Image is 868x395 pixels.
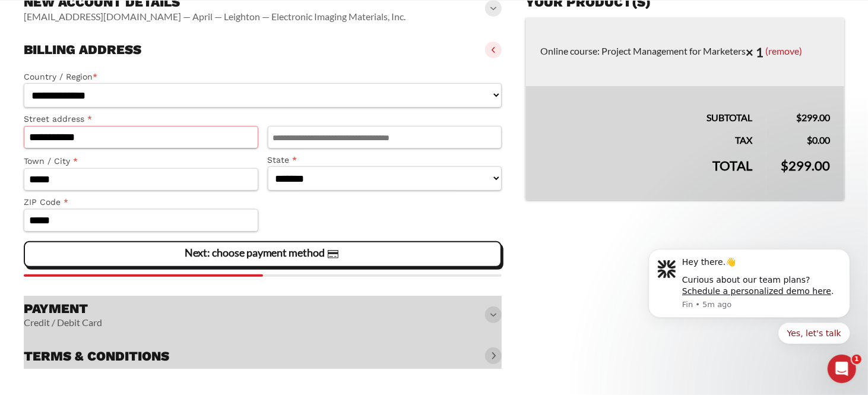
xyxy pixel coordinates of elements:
[828,355,856,383] iframe: Intercom live chat
[24,42,141,58] h3: Billing address
[24,112,258,126] label: Street address
[24,195,258,209] label: ZIP Code
[24,11,406,23] vaadin-horizontal-layout: [EMAIL_ADDRESS][DOMAIN_NAME] — April — Leighton — Electronic Imaging Materials, Inc.
[631,210,868,363] iframe: Intercom notifications message
[24,241,502,267] vaadin-button: Next: choose payment method
[24,70,502,84] label: Country / Region
[24,154,258,168] label: Town / City
[852,355,861,364] span: 1
[268,153,502,167] label: State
